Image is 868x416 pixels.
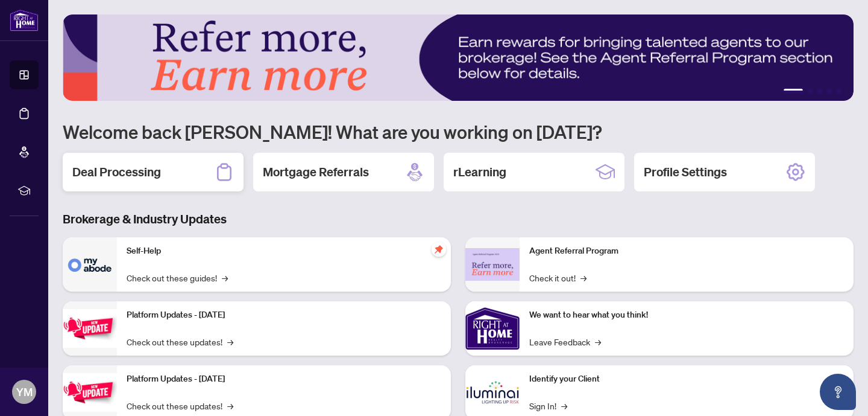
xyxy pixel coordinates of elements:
[529,399,567,412] a: Sign In!→
[63,120,854,143] h1: Welcome back [PERSON_NAME]! What are you working on [DATE]?
[127,373,441,386] p: Platform Updates - [DATE]
[127,245,441,258] p: Self-Help
[263,164,369,181] h2: Mortgage Referrals
[529,245,844,258] p: Agent Referral Program
[453,164,506,181] h2: rLearning
[127,399,233,412] a: Check out these updates!→
[127,335,233,348] a: Check out these updates!→
[432,242,446,257] span: pushpin
[222,271,228,284] span: →
[465,301,520,356] img: We want to hear what you think!
[227,335,233,348] span: →
[784,89,803,94] button: 1
[127,309,441,322] p: Platform Updates - [DATE]
[808,89,813,94] button: 2
[16,383,33,400] span: YM
[529,271,587,284] a: Check it out!→
[63,14,854,101] img: Slide 0
[820,374,856,410] button: Open asap
[644,164,727,181] h2: Profile Settings
[72,164,161,181] h2: Deal Processing
[561,399,567,412] span: →
[837,89,841,94] button: 5
[63,211,854,228] h3: Brokerage & Industry Updates
[529,309,844,322] p: We want to hear what you think!
[10,9,39,31] img: logo
[529,373,844,386] p: Identify your Client
[227,399,233,412] span: →
[595,335,601,348] span: →
[529,335,601,348] a: Leave Feedback→
[63,237,117,292] img: Self-Help
[63,373,117,411] img: Platform Updates - July 8, 2025
[63,309,117,347] img: Platform Updates - July 21, 2025
[817,89,822,94] button: 3
[127,271,228,284] a: Check out these guides!→
[580,271,587,284] span: →
[465,248,520,281] img: Agent Referral Program
[827,89,832,94] button: 4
